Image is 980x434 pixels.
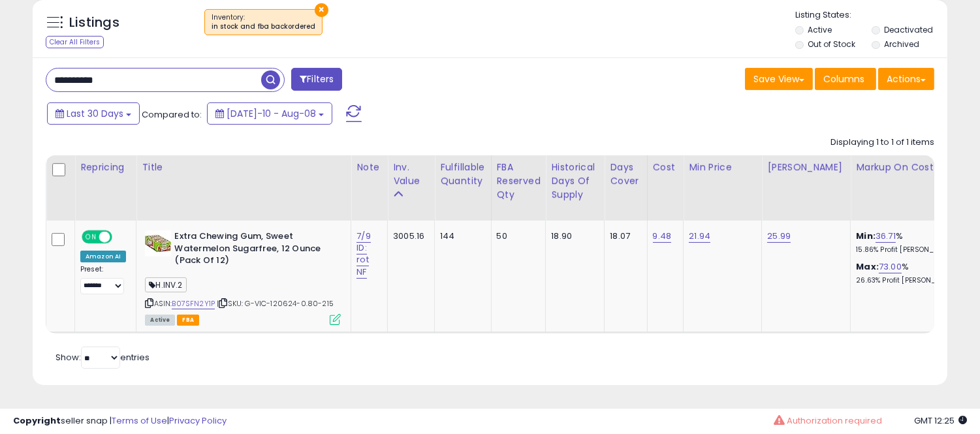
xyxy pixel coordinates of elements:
[914,414,967,427] span: 2025-09-8 12:25 GMT
[393,230,424,242] div: 3005.16
[795,9,947,22] p: Listing States:
[878,68,934,90] button: Actions
[110,232,131,243] span: OFF
[356,161,382,174] div: Note
[767,230,791,243] a: 25.99
[856,230,876,242] b: Min:
[856,261,964,285] div: %
[145,315,175,326] span: All listings currently available for purchase on Amazon
[884,24,933,35] label: Deactivated
[80,251,126,262] div: Amazon AI
[174,230,333,270] b: Extra Chewing Gum, Sweet Watermelon Sugarfree, 12 Ounce (Pack Of 12)
[823,72,864,85] span: Columns
[145,230,341,324] div: ASIN:
[46,36,104,48] div: Clear All Filters
[207,102,332,125] button: [DATE]-10 - Aug-08
[172,298,215,309] a: B07SFN2Y1P
[13,415,227,427] div: seller snap | |
[80,265,126,294] div: Preset:
[177,315,199,326] span: FBA
[884,39,919,50] label: Archived
[653,230,672,243] a: 9.48
[142,161,345,174] div: Title
[876,230,896,243] a: 36.71
[69,14,119,32] h5: Listings
[356,230,370,279] a: 7/9 ID: rot NF
[291,68,342,91] button: Filters
[653,161,678,174] div: Cost
[856,230,964,255] div: %
[815,68,876,90] button: Columns
[856,276,964,285] p: 26.63% Profit [PERSON_NAME]
[55,351,150,364] span: Show: entries
[67,107,123,120] span: Last 30 Days
[808,24,832,35] label: Active
[112,414,167,427] a: Terms of Use
[689,161,756,174] div: Min Price
[440,161,485,188] div: Fulfillable Quantity
[551,161,599,202] div: Historical Days Of Supply
[142,108,202,121] span: Compared to:
[497,161,541,202] div: FBA Reserved Qty
[808,39,855,50] label: Out of Stock
[551,230,594,242] div: 18.90
[610,161,641,188] div: Days Cover
[787,414,882,427] span: Authorization required
[169,414,227,427] a: Privacy Policy
[393,161,429,188] div: Inv. value
[497,230,536,242] div: 50
[13,414,61,427] strong: Copyright
[767,161,845,174] div: [PERSON_NAME]
[856,245,964,255] p: 15.86% Profit [PERSON_NAME]
[80,161,131,174] div: Repricing
[830,136,934,149] div: Displaying 1 to 1 of 1 items
[440,230,481,242] div: 144
[851,155,975,221] th: The percentage added to the cost of goods (COGS) that forms the calculator for Min & Max prices.
[83,232,99,243] span: ON
[610,230,637,242] div: 18.07
[47,102,140,125] button: Last 30 Days
[315,3,328,17] button: ×
[217,298,334,309] span: | SKU: G-VIC-120624-0.80-215
[212,12,315,32] span: Inventory :
[879,260,902,273] a: 73.00
[689,230,710,243] a: 21.94
[145,230,171,256] img: 51jraTFGKXL._SL40_.jpg
[227,107,316,120] span: [DATE]-10 - Aug-08
[856,260,879,273] b: Max:
[745,68,813,90] button: Save View
[212,22,315,31] div: in stock and fba backordered
[145,277,186,292] span: H.INV.2
[856,161,969,174] div: Markup on Cost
